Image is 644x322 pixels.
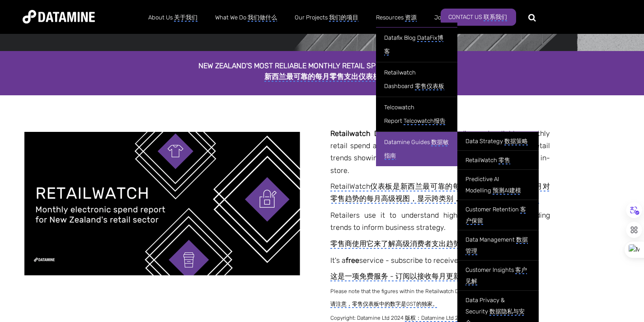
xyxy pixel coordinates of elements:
monica-translate-translate: 请注意，零售仪表板中的数字是GST的独家。 [330,301,438,308]
img: Datamine [23,10,95,23]
monica-translate-origin-text: About Us [148,14,173,21]
monica-translate-origin-text: Retailwatch Dashboard [330,129,410,138]
monica-translate-translate: 版权：Datamine Ltd 2024 [405,315,468,322]
monica-translate-origin-text: service - subscribe to receive monthly updates. [359,256,517,265]
monica-translate-origin-text: Resources [376,14,404,21]
monica-translate-translate: 联系我们 [484,14,507,21]
monica-translate-translate: 预测AI建模 [493,187,521,195]
monica-translate-translate: 我们做什么 [248,14,277,22]
monica-translate-origin-text: New Zealand's most reliable monthly retail spending dashboard [198,61,446,70]
monica-translate-translate: 零售仪表板 [415,83,444,90]
monica-translate-origin-text: Data Privacy & Security [465,297,506,315]
monica-translate-origin-text: Datafix Blog [384,34,416,41]
monica-translate-translate: 零售 [498,157,510,164]
img: Retailwatch Report Template [24,132,300,275]
monica-translate-origin-text: Datamine Guides [384,139,430,145]
monica-translate-origin-text: It's a [330,256,346,265]
monica-translate-translate: Telcowatch报告 [404,117,446,125]
monica-translate-origin-text: Telcowatch Report [384,104,416,124]
monica-translate-origin-text: Customer Retention [465,206,519,213]
monica-translate-origin-text: Predictive AI Modelling [465,176,500,194]
monica-translate-origin-text: Retailwatch Dashboard [384,69,417,89]
monica-translate-origin-text: Retailers use it to understand high level consumer spending trends to inform business strategy. [330,211,550,232]
monica-translate-origin-text: free [346,256,359,265]
monica-translate-origin-text: Data Strategy [465,138,503,145]
monica-translate-origin-text: is New Zealand's most reliable monthly retail spend analysis, It gives a monthly high-level view ... [330,129,550,175]
monica-translate-origin-text: Contact Us [448,14,482,20]
monica-translate-origin-text: Please note that the figures within the Retailwatch Dashboard are GST exclusive. [330,288,527,294]
monica-translate-translate: 关于我们 [174,14,197,22]
monica-translate-origin-text: Join Us [434,14,454,21]
monica-translate-translate: 我们的项目 [329,14,358,22]
monica-translate-translate: 新西兰最可靠的每月零售支出仪表板 [264,72,380,82]
monica-translate-translate: 数据策略 [504,138,528,145]
monica-translate-translate: 资源 [405,14,417,22]
monica-translate-translate: 零售商使用它来了解高级消费者支出趋势以告知业务策略。 [330,239,518,249]
monica-translate-origin-text: Copyright: Datamine Ltd 2024 [330,315,404,321]
monica-translate-origin-text: Our Projects [295,14,328,21]
monica-translate-origin-text: RetailWatch [465,157,497,163]
monica-translate-origin-text: Customer Insights [465,266,514,273]
monica-translate-origin-text: What We Do [215,14,246,21]
monica-translate-translate: 这是一项免费服务 - 订阅以接收每月更新。 [330,272,468,281]
monica-translate-origin-text: Data Management [465,236,515,243]
monica-translate-translate: RetailWatch仪表板是新西兰最可靠的每月零售支出分析，它每月对零售趋势的每月高级视图，显示跨类别，在线和店内的客户支出。 [330,182,550,204]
